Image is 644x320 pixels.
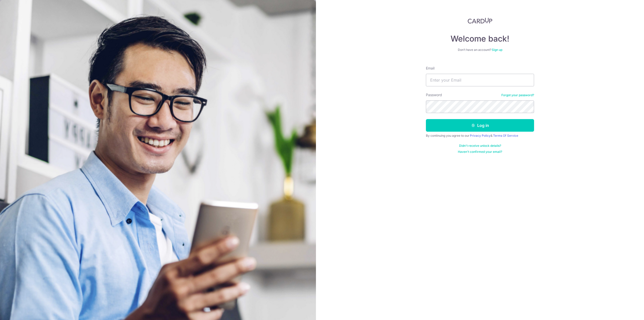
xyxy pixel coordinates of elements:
[426,66,434,71] label: Email
[459,144,501,148] a: Didn't receive unlock details?
[492,48,502,52] a: Sign up
[468,18,492,24] img: CardUp Logo
[426,119,534,132] button: Log in
[426,34,534,44] h4: Welcome back!
[458,150,502,154] a: Haven't confirmed your email?
[426,92,442,97] label: Password
[493,134,518,137] a: Terms Of Service
[501,93,534,97] a: Forgot your password?
[426,74,534,86] input: Enter your Email
[470,134,491,137] a: Privacy Policy
[426,48,534,52] div: Don’t have an account?
[426,134,534,138] div: By continuing you agree to our &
